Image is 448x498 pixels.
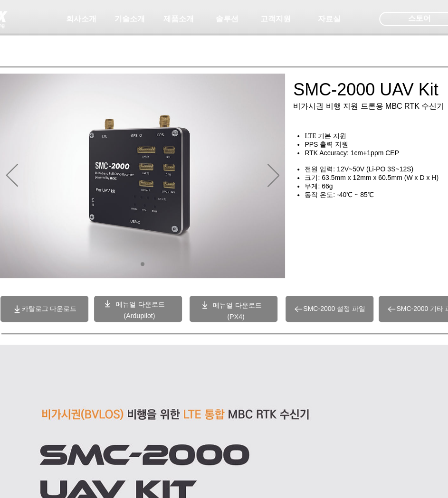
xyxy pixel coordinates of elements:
[57,9,105,28] a: 회사소개
[0,296,88,322] a: 카탈로그 다운로드
[305,182,333,190] span: 무게: 66g
[124,312,155,319] a: (Ardupilot)
[260,14,291,24] span: 고객지원
[163,14,194,24] span: 제품소개
[137,262,148,266] nav: 슬라이드
[305,9,353,28] a: 자료실
[408,13,431,24] span: 스토어
[213,301,262,309] a: 메뉴얼 다운로드
[6,164,18,188] button: 이전
[227,313,245,320] a: (PX4)
[141,262,144,266] a: 01
[305,174,438,181] span: 크기: 63.5mm x 12mm x 60.5mm (W x D x H)
[116,301,165,308] a: 메뉴얼 다운로드
[216,14,238,24] span: 솔루션
[203,9,251,28] a: 솔루션
[305,191,373,198] span: 동작 온도: -40℃ ~ 85℃
[155,9,202,28] a: 제품소개
[305,165,413,173] span: 전원 입력: 12V~50V (Li-PO 3S~12S)
[252,9,299,28] a: 고객지원
[114,14,145,24] span: 기술소개
[22,305,77,313] span: 카탈로그 다운로드
[267,164,279,188] button: 다음
[305,149,399,157] span: RTK Accuracy: 1cm+1ppm CEP
[66,14,96,24] span: 회사소개
[272,199,448,498] iframe: Wix Chat
[106,9,153,28] a: 기술소개
[318,14,341,24] span: 자료실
